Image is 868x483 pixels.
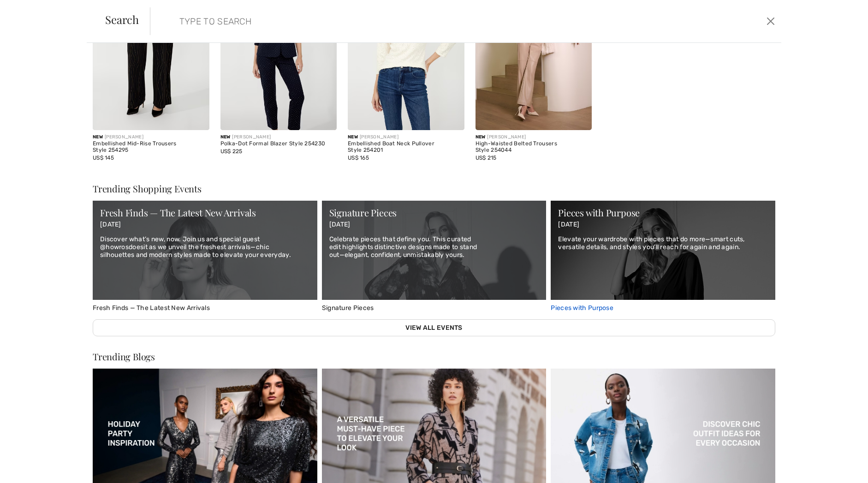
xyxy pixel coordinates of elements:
[93,319,775,336] a: View All Events
[93,184,775,193] div: Trending Shopping Events
[172,7,616,35] input: TYPE TO SEARCH
[100,221,310,229] p: [DATE]
[329,208,539,217] div: Signature Pieces
[476,134,592,141] div: [PERSON_NAME]
[220,134,337,141] div: [PERSON_NAME]
[220,141,337,147] div: Polka-Dot Formal Blazer Style 254230
[348,141,464,154] div: Embellished Boat Neck Pullover Style 254201
[22,6,41,15] span: Chat
[348,155,369,161] span: US$ 165
[93,155,114,161] span: US$ 145
[93,352,775,361] div: Trending Blogs
[476,141,592,154] div: High-Waisted Belted Trousers Style 254044
[93,304,210,312] span: Fresh Finds — The Latest New Arrivals
[348,134,358,140] span: New
[348,134,464,141] div: [PERSON_NAME]
[558,208,768,217] div: Pieces with Purpose
[93,141,209,154] div: Embellished Mid-Rise Trousers Style 254295
[329,236,539,259] p: Celebrate pieces that define you. This curated edit highlights distinctive designs made to stand ...
[100,208,310,217] div: Fresh Finds — The Latest New Arrivals
[558,236,768,251] p: Elevate your wardrobe with pieces that do more—smart cuts, versatile details, and styles you’ll r...
[322,304,374,312] span: Signature Pieces
[220,134,231,140] span: New
[322,201,547,312] a: Signature Pieces Signature Pieces [DATE] Celebrate pieces that define you. This curated edit high...
[100,236,310,259] p: Discover what’s new, now. Join us and special guest @howrosdoesit as we unveil the freshest arriv...
[105,14,139,25] span: Search
[93,134,209,141] div: [PERSON_NAME]
[93,134,103,140] span: New
[93,201,317,312] a: Fresh Finds — The Latest New Arrivals Fresh Finds — The Latest New Arrivals [DATE] Discover what’...
[551,201,775,312] a: Pieces with Purpose Pieces with Purpose [DATE] Elevate your wardrobe with pieces that do more—sma...
[551,304,613,312] span: Pieces with Purpose
[476,155,497,161] span: US$ 215
[558,221,768,229] p: [DATE]
[476,134,486,140] span: New
[763,14,777,29] button: Close
[220,148,243,155] span: US$ 225
[329,221,539,229] p: [DATE]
